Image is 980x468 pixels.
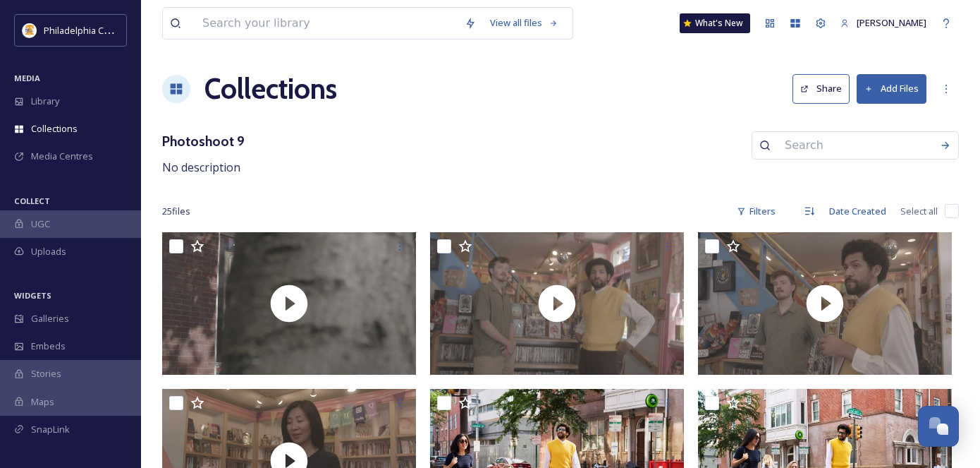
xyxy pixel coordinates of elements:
[31,217,50,231] span: UGC
[31,312,69,325] span: Galleries
[14,196,50,206] span: COLLECT
[778,130,933,161] input: Search
[23,23,37,37] img: download.jpeg
[195,8,458,39] input: Search your library
[162,205,190,218] span: 25 file s
[31,395,54,409] span: Maps
[31,245,66,258] span: Uploads
[822,198,893,225] div: Date Created
[792,74,850,103] button: Share
[31,423,70,436] span: SnapLink
[483,9,565,37] a: View all files
[162,160,240,175] span: No description
[44,23,222,37] span: Philadelphia Convention & Visitors Bureau
[430,232,684,376] img: thumbnail
[162,232,416,376] img: thumbnail
[14,73,40,83] span: MEDIA
[162,131,245,152] h3: Photoshoot 9
[833,9,933,37] a: [PERSON_NAME]
[857,74,926,103] button: Add Files
[14,290,51,301] span: WIDGETS
[31,122,78,136] span: Collections
[900,205,938,218] span: Select all
[31,95,59,108] span: Library
[31,150,93,163] span: Media Centres
[31,340,66,353] span: Embeds
[204,68,337,110] a: Collections
[857,16,926,29] span: [PERSON_NAME]
[918,406,959,447] button: Open Chat
[31,367,61,380] span: Stories
[698,232,952,376] img: thumbnail
[730,198,783,225] div: Filters
[680,13,750,33] a: What's New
